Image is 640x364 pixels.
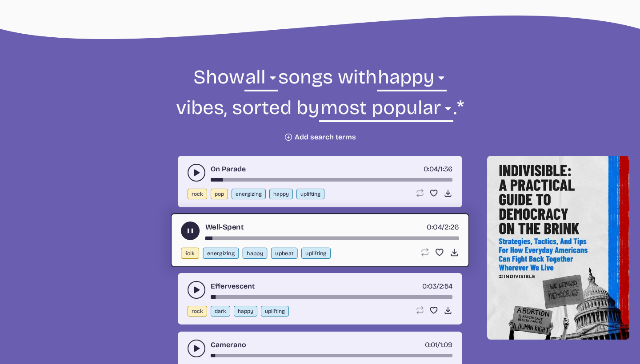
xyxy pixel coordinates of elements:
button: uplifting [261,306,289,317]
div: song-time-bar [211,178,452,182]
button: play-pause toggle [188,281,205,299]
a: On Parade [211,164,246,174]
span: timer [425,340,437,349]
select: genre [244,64,278,95]
button: play-pause toggle [181,222,200,240]
span: 1:36 [440,165,452,173]
button: Loop [420,248,429,257]
a: Camerano [211,340,246,350]
button: happy [269,189,293,199]
div: song-time-bar [211,295,452,299]
button: pop [211,189,228,199]
button: happy [243,248,268,259]
select: vibe [377,64,447,95]
button: uplifting [301,248,331,259]
button: energizing [232,189,266,199]
button: play-pause toggle [188,164,205,182]
button: Loop [415,189,424,198]
button: rock [188,189,207,199]
a: Well-Spent [205,222,244,233]
button: Favorite [429,306,438,315]
div: / [425,340,452,350]
img: Help save our democracy! [487,156,629,340]
button: energizing [203,248,239,259]
button: folk [181,248,199,259]
button: play-pause toggle [188,340,205,357]
button: uplifting [296,189,324,199]
button: Loop [415,306,424,315]
span: timer [424,165,438,173]
button: Favorite [429,189,438,198]
span: 2:26 [444,222,459,231]
div: song-time-bar [205,237,459,240]
button: happy [234,306,257,317]
div: / [427,222,459,233]
button: dark [211,306,230,317]
span: timer [422,282,436,290]
form: Show songs with vibes, sorted by . [78,64,562,142]
span: timer [427,222,442,231]
div: song-time-bar [211,354,452,357]
button: Favorite [435,248,444,257]
div: / [422,281,452,292]
span: 1:09 [440,340,452,349]
button: rock [188,306,207,317]
div: / [424,164,452,174]
span: 2:54 [439,282,452,290]
a: Effervescent [211,281,255,292]
button: upbeat [271,248,298,259]
button: Add search terms [284,133,356,142]
select: sorting [319,95,453,126]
